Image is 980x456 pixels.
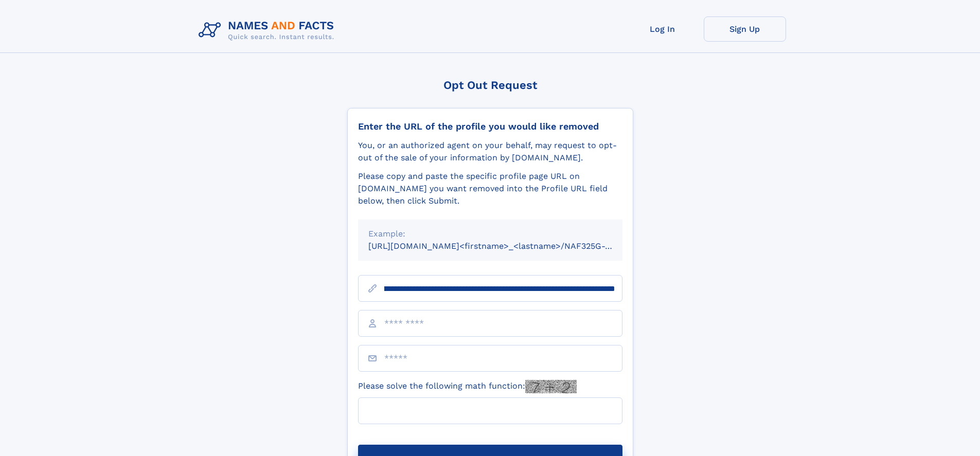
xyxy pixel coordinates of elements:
[347,79,633,92] div: Opt Out Request
[358,121,622,132] div: Enter the URL of the profile you would like removed
[358,139,622,164] div: You, or an authorized agent on your behalf, may request to opt-out of the sale of your informatio...
[621,16,704,42] a: Log In
[704,16,786,42] a: Sign Up
[368,241,642,251] small: [URL][DOMAIN_NAME]<firstname>_<lastname>/NAF325G-xxxxxxxx
[358,380,577,393] label: Please solve the following math function:
[368,228,612,240] div: Example:
[194,16,343,44] img: Logo Names and Facts
[358,170,622,207] div: Please copy and paste the specific profile page URL on [DOMAIN_NAME] you want removed into the Pr...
